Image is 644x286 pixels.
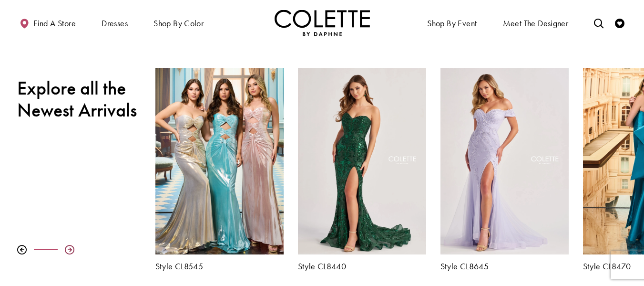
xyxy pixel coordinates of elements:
span: Shop By Event [427,19,477,28]
a: Style CL8545 [155,262,284,271]
a: Style CL8645 [440,262,569,271]
a: Meet the designer [501,10,571,36]
span: Dresses [102,19,128,28]
img: Colette by Daphne [275,10,370,36]
div: Colette by Daphne Style No. CL8645 [433,61,576,278]
a: Check Wishlist [613,10,627,36]
a: Style CL8440 [298,262,426,271]
span: Shop by color [151,10,206,36]
span: Meet the designer [503,19,569,28]
a: Find a store [17,10,78,36]
a: Visit Colette by Daphne Style No. CL8645 Page [440,68,569,254]
a: Visit Colette by Daphne Style No. CL8440 Page [298,68,426,254]
span: Find a store [33,19,76,28]
div: Colette by Daphne Style No. CL8440 [291,61,433,278]
span: Shop By Event [425,10,479,36]
div: Colette by Daphne Style No. CL8545 [148,61,291,278]
a: Visit Home Page [275,10,370,36]
a: Visit Colette by Daphne Style No. CL8545 Page [155,68,284,254]
a: Toggle search [592,10,606,36]
span: Dresses [99,10,130,36]
span: Shop by color [153,19,204,28]
h2: Explore all the Newest Arrivals [17,77,141,121]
